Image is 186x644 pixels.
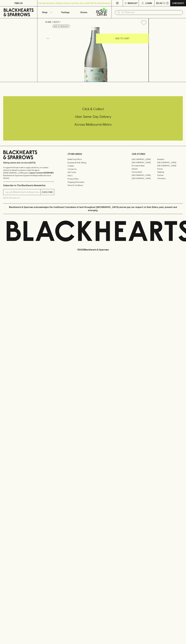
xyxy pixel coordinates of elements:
button: Shop [37,6,56,18]
a: Business & Bulk Gifting [68,161,119,164]
button: SUBSCRIBE [41,189,54,195]
a: [GEOGRAPHIC_DATA] [132,161,157,164]
a: HOME [45,21,51,23]
a: Shipping Information [68,180,119,184]
p: Tastings [61,11,69,14]
p: It is against the law to sell or supply alcohol to, or to obtain alcohol on behalf of a person un... [3,166,54,179]
a: [GEOGRAPHIC_DATA] [132,177,157,180]
button: Add to wishlist [140,19,147,26]
a: [GEOGRAPHIC_DATA] [157,164,183,167]
a: [GEOGRAPHIC_DATA] [132,158,157,161]
p: Subscribe to The Blackhearts Newsletter [3,184,54,187]
a: Thornbury [157,177,183,180]
a: FAQ's [68,174,119,177]
h5: Click & Collect [3,107,183,111]
p: $0.00 [156,2,162,5]
p: Stores [80,11,87,14]
strong: Liquor License #32064953 [29,172,54,174]
p: SUBSCRIBE [42,191,53,194]
a: Contact Us [68,167,119,171]
p: Sibling owned and run since [DATE] [3,161,54,164]
button: ADD TO CART [96,34,149,43]
a: Elwood [132,167,157,170]
img: 40509.png [43,27,149,82]
p: Login [145,2,152,5]
p: We will never spam you [3,197,54,199]
h5: Across Melbourne Metro [3,122,183,127]
div: Call to action block [3,96,183,141]
p: ADD TO CART [115,37,129,40]
p: Checkout [172,2,184,5]
a: Brunswick West [132,164,157,167]
a: [GEOGRAPHIC_DATA] [157,161,183,164]
a: SHOP [53,21,59,23]
p: Blackhearts & Sparrows acknowledges the traditional Custodians of land throughout [GEOGRAPHIC_DAT... [5,206,181,212]
a: Careers [68,164,119,167]
a: Fitzroy [157,167,183,170]
a: Tastings [56,6,74,18]
button: Add to wishlist [52,25,70,28]
a: Terms & Conditions [68,184,119,187]
a: Braddon [157,158,183,161]
a: Gift Cards [68,171,119,174]
a: Geelong [157,170,183,174]
a: [GEOGRAPHIC_DATA] [132,174,157,177]
a: Privacy Policy [68,177,119,180]
p: Wishlist [128,2,138,5]
p: Shop [42,11,47,14]
h5: Uber Same-Day Delivery [3,114,183,119]
p: OUR STORES [132,152,183,156]
a: Fitzroy North [132,170,157,174]
a: Bottle Drop FAQ's [68,158,119,161]
a: Prahran [157,174,183,177]
p: 0 [167,2,168,4]
p: FIND US [14,2,23,5]
p: OTHER AREAS [68,152,119,156]
input: Try "Pinot noir" [121,10,181,15]
input: e.g. jane@blackheartsandsparrows.com.au [5,190,41,194]
a: Stores [74,6,93,18]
